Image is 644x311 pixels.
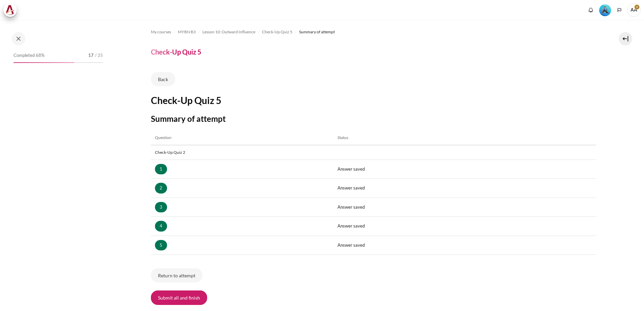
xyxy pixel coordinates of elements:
td: Answer saved [333,217,596,236]
button: Languages [614,5,624,15]
a: Lesson 10: Outward Influence [202,28,255,36]
a: 5 [155,240,167,251]
a: My courses [151,28,171,36]
div: 68% [13,62,74,63]
td: Answer saved [333,160,596,179]
span: Completed 68% [13,52,44,59]
a: Back [151,72,175,86]
td: Answer saved [333,236,596,255]
button: Return to attempt [151,268,202,282]
span: AA [627,3,641,17]
span: MYBN B3 [178,29,196,35]
span: Summary of attempt [299,29,335,35]
a: 1 [155,164,167,175]
th: Question [151,131,333,145]
a: User menu [627,3,641,17]
span: My courses [151,29,171,35]
img: Level #3 [599,4,611,16]
th: Status [333,131,596,145]
span: / 25 [95,52,103,59]
button: Submit all and finish [151,290,207,305]
h2: Check-Up Quiz 5 [151,94,596,106]
div: Show notification window with no new notifications [586,5,596,15]
a: MYBN B3 [178,28,196,36]
a: Check-Up Quiz 5 [262,28,292,36]
h3: Summary of attempt [151,113,596,124]
span: Check-Up Quiz 5 [262,29,292,35]
td: Answer saved [333,198,596,217]
a: Level #3 [597,4,614,16]
span: 17 [88,52,94,59]
a: Architeck Architeck [3,3,20,17]
th: Check-Up Quiz 2 [151,145,596,160]
nav: Navigation bar [151,27,596,37]
h4: Check-Up Quiz 5 [151,47,201,56]
a: 3 [155,202,167,213]
span: Lesson 10: Outward Influence [202,29,255,35]
img: Architeck [5,5,15,15]
a: 4 [155,221,167,232]
div: Level #3 [599,4,611,16]
td: Answer saved [333,179,596,198]
a: 2 [155,183,167,194]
